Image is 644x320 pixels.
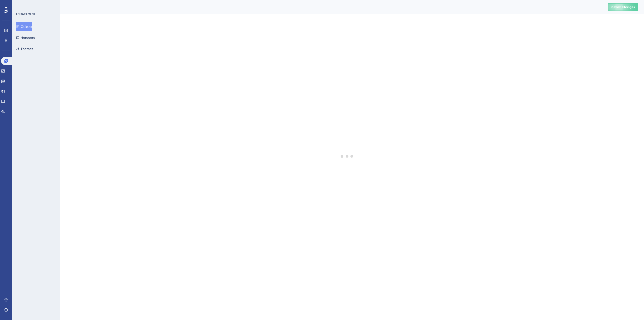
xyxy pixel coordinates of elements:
[16,12,35,16] div: ENGAGEMENT
[608,3,638,11] button: Publish Changes
[611,5,635,9] span: Publish Changes
[16,44,33,53] button: Themes
[16,22,32,31] button: Guides
[16,33,35,42] button: Hotspots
